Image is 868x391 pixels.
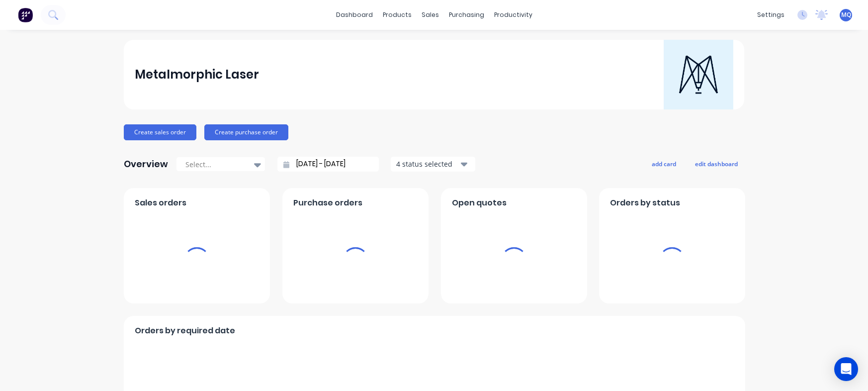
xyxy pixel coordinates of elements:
span: Purchase orders [293,197,362,209]
span: Orders by required date [135,325,235,337]
div: products [378,7,417,22]
div: Overview [124,154,168,174]
button: Create sales order [124,124,196,140]
div: 4 status selected [396,159,459,169]
button: edit dashboard [689,157,744,170]
button: Create purchase order [204,124,288,140]
span: Open quotes [452,197,507,209]
div: productivity [489,7,537,22]
img: Metalmorphic Laser [664,40,733,109]
a: dashboard [331,7,378,22]
span: Orders by status [610,197,680,209]
button: add card [645,157,683,170]
button: 4 status selected [391,157,475,172]
div: settings [752,7,789,22]
div: Open Intercom Messenger [834,357,858,381]
div: purchasing [444,7,489,22]
div: sales [417,7,444,22]
span: MQ [841,10,851,19]
span: Sales orders [135,197,186,209]
img: Factory [18,7,33,22]
div: Metalmorphic Laser [135,65,259,85]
